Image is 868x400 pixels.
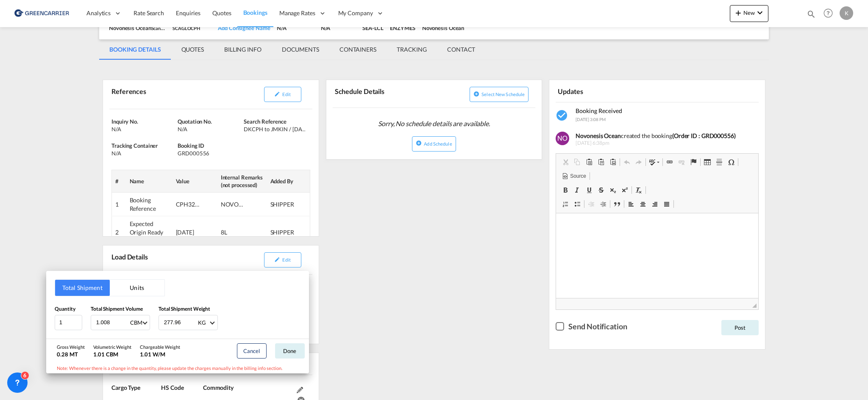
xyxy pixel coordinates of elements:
[140,344,180,350] div: Chargeable Weight
[46,363,309,373] div: Note: Whenever there is a change in the quantity, please update the charges manually in the billi...
[55,306,75,312] span: Quantity
[95,315,129,330] input: Enter volume
[237,343,267,359] button: Cancel
[140,350,180,358] div: 1.01 W/M
[57,350,85,358] div: 0.28 MT
[91,306,143,312] span: Total Shipment Volume
[198,319,206,326] div: KG
[275,343,305,359] button: Done
[130,319,142,326] div: CBM
[57,344,85,350] div: Gross Weight
[110,280,164,296] button: Units
[93,350,131,358] div: 1.01 CBM
[55,315,82,330] input: Qty
[159,306,210,312] span: Total Shipment Weight
[8,8,194,17] body: Editor, editor8
[55,280,110,296] button: Total Shipment
[93,344,131,350] div: Volumetric Weight
[163,315,197,330] input: Enter weight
